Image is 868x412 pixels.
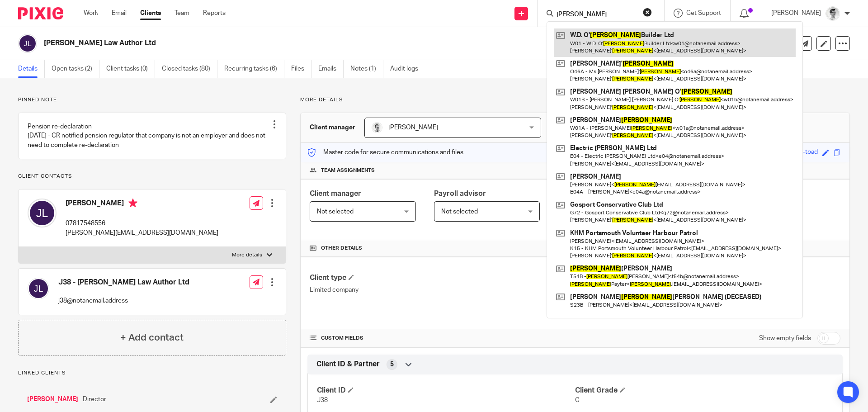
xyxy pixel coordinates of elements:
span: J38 [317,397,328,403]
button: Clear [643,8,652,17]
img: svg%3E [28,199,57,227]
span: Team assignments [321,167,375,174]
a: Files [291,60,311,78]
img: svg%3E [28,278,49,299]
p: Master code for secure communications and files [307,148,463,157]
h3: Client manager [310,123,355,132]
img: Pixie [18,7,63,19]
a: Notes (1) [350,60,383,78]
h4: + Add contact [120,331,184,345]
span: [PERSON_NAME] [388,124,438,131]
h4: Client type [310,273,575,283]
span: Client manager [310,190,361,197]
a: Audit logs [390,60,425,78]
h4: J38 - [PERSON_NAME] Law Author Ltd [58,278,189,287]
h4: CUSTOM FIELDS [310,335,575,342]
a: [PERSON_NAME] [27,395,78,404]
a: Details [18,60,45,78]
a: Reports [203,9,226,18]
p: More details [232,251,262,259]
h4: Client ID [317,386,575,395]
p: Client contacts [18,173,286,180]
span: Not selected [441,208,478,215]
input: Search [556,11,637,19]
a: Recurring tasks (6) [224,60,284,78]
span: Other details [321,245,362,252]
p: More details [300,96,850,104]
label: Show empty fields [759,334,811,343]
p: 07817548556 [66,219,218,228]
span: Not selected [317,208,354,215]
a: Email [112,9,127,18]
span: C [575,397,580,403]
i: Primary [128,199,137,208]
a: Closed tasks (80) [162,60,217,78]
p: [PERSON_NAME][EMAIL_ADDRESS][DOMAIN_NAME] [66,228,218,237]
p: Limited company [310,285,575,294]
h4: [PERSON_NAME] [66,199,218,210]
a: Emails [318,60,344,78]
span: 5 [390,360,394,369]
p: Linked clients [18,369,286,377]
p: [PERSON_NAME] [771,9,821,18]
span: Client ID & Partner [316,360,380,369]
a: Client tasks (0) [106,60,155,78]
a: Open tasks (2) [52,60,99,78]
img: Andy_2025.jpg [372,122,382,133]
h4: Client Grade [575,386,833,395]
p: j38@notanemail.address [58,296,189,305]
p: Pinned note [18,96,286,104]
a: Work [84,9,98,18]
h2: [PERSON_NAME] Law Author Ltd [44,38,590,48]
span: Payroll advisor [434,190,486,197]
img: svg%3E [18,34,37,53]
img: Adam_2025.jpg [826,6,840,21]
a: Clients [140,9,161,18]
span: Get Support [686,10,721,16]
a: Team [175,9,189,18]
span: Director [83,395,106,404]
